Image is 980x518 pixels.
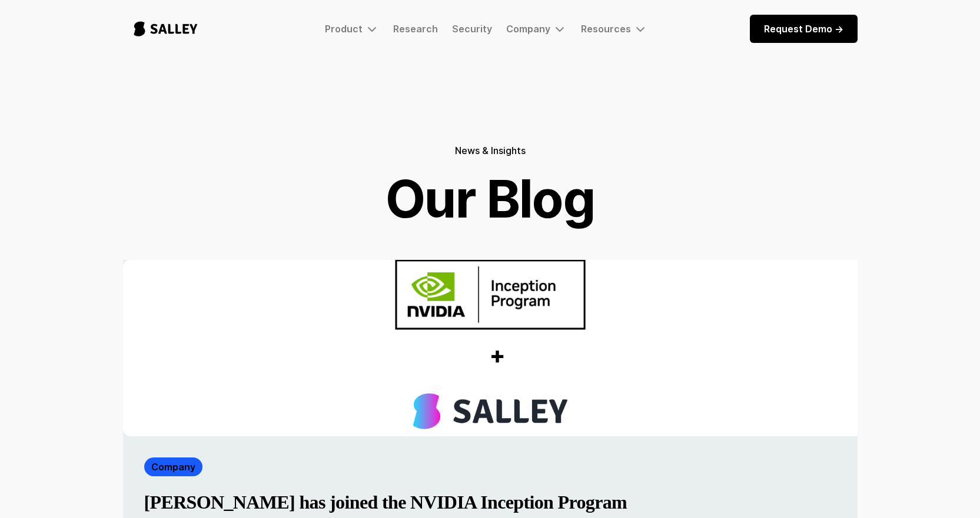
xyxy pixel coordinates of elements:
[581,22,647,36] div: Resources
[144,490,627,514] h3: [PERSON_NAME] has joined the NVIDIA Inception Program
[506,23,550,35] div: Company
[386,173,594,225] h1: Our Blog
[506,22,567,36] div: Company
[393,23,438,35] a: Research
[581,23,631,35] div: Resources
[750,15,858,43] a: Request Demo ->
[144,457,202,476] a: Company
[455,142,526,159] h5: News & Insights
[325,22,379,36] div: Product
[123,9,208,48] a: home
[325,23,363,35] div: Product
[151,460,195,474] div: Company
[452,23,492,35] a: Security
